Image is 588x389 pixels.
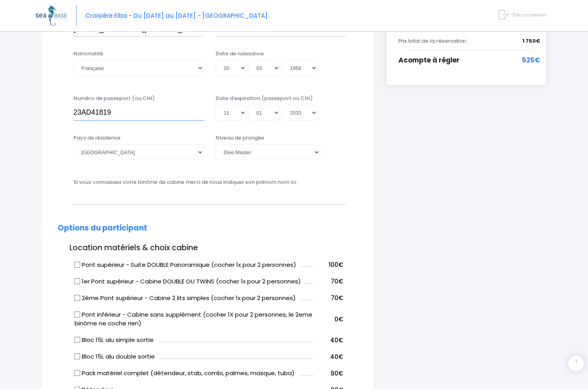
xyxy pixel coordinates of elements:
[75,369,295,378] label: Pack matériel complet (détendeur, stab, combi, palmes, masque, tuba)
[331,277,343,285] span: 70€
[330,336,343,344] span: 40€
[513,11,547,19] span: Déconnexion
[75,277,301,286] label: 1er Pont supérieur - Cabine DOUBLE OU TWINS (cocher 1x pour 2 personnes)
[75,294,296,303] label: 2ème Pont supérieur - Cabine 2 lits simples (cocher 1x pour 2 personnes)
[334,315,343,323] span: 0€
[75,352,155,361] label: Bloc 15L alu double sortie
[74,353,81,360] input: Bloc 15L alu double sortie
[216,134,264,142] label: Niveau de plongée
[398,37,466,45] span: Prix total de la réservation
[73,94,155,102] label: Numéro de passeport (ou CNI)
[74,295,81,301] input: 2ème Pont supérieur - Cabine 2 lits simples (cocher 1x pour 2 personnes)
[74,370,81,376] input: Pack matériel complet (détendeur, stab, combi, palmes, masque, tuba)
[398,55,460,65] span: Acompte à régler
[74,278,81,284] input: 1er Pont supérieur - Cabine DOUBLE OU TWINS (cocher 1x pour 2 personnes)
[522,37,540,45] span: 1 750€
[330,353,343,361] span: 40€
[74,311,81,317] input: Pont inférieur - Cabine sans supplément (cocher 1X pour 2 personnes, le 2eme binôme ne coche rien)
[73,134,120,142] label: Pays de résidence
[58,244,358,253] h3: Location matériels & choix cabine
[216,94,313,102] label: Date d'expiration (passeport ou CNI)
[74,337,81,343] input: Bloc 15L alu simple sortie
[216,50,264,58] label: Date de naissance
[73,50,103,58] label: Nationalité
[58,224,358,233] h2: Options du participant
[75,261,296,270] label: Pont supérieur - Suite DOUBLE Panoramique (cocher 1x pour 2 personnes)
[331,369,343,378] span: 90€
[329,261,343,269] span: 100€
[85,11,268,20] span: Croisière Elba - Du [DATE] au [DATE] - [GEOGRAPHIC_DATA]
[331,294,343,302] span: 70€
[522,55,540,66] span: 525€
[75,336,154,345] label: Bloc 15L alu simple sortie
[73,178,299,186] label: Si vous connaissez votre binôme de cabine merci de nous indiquer son prénom nom ici :
[75,310,314,328] label: Pont inférieur - Cabine sans supplément (cocher 1X pour 2 personnes, le 2eme binôme ne coche rien)
[74,261,81,268] input: Pont supérieur - Suite DOUBLE Panoramique (cocher 1x pour 2 personnes)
